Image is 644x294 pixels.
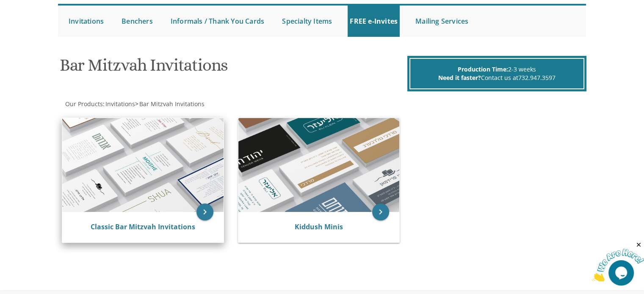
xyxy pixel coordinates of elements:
a: 732.947.3597 [518,74,556,82]
iframe: chat widget [591,241,644,281]
a: Mailing Services [413,5,470,37]
img: Classic Bar Mitzvah Invitations [62,118,224,212]
a: Classic Bar Mitzvah Invitations [91,222,195,231]
a: Our Products [64,100,103,108]
span: Bar Mitzvah Invitations [139,100,205,108]
h1: Bar Mitzvah Invitations [60,56,405,81]
a: Invitations [66,5,106,37]
a: FREE e-Invites [348,5,400,37]
div: 2-3 weeks Contact us at [409,58,584,89]
a: Benchers [119,5,155,37]
a: keyboard_arrow_right [372,203,389,220]
a: Bar Mitzvah Invitations [138,100,205,108]
a: Specialty Items [280,5,334,37]
span: Invitations [105,100,135,108]
a: Informals / Thank You Cards [169,5,266,37]
a: Invitations [105,100,135,108]
img: Kiddush Minis [238,118,400,212]
span: Production Time: [458,65,508,73]
span: Need it faster? [438,74,481,82]
a: Kiddush Minis [295,222,343,231]
span: > [135,100,205,108]
div: : [58,100,322,108]
a: keyboard_arrow_right [196,203,213,220]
